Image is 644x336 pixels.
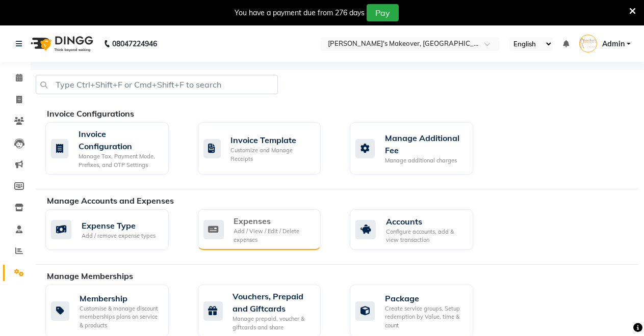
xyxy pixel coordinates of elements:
[231,146,313,163] div: Customize and Manage Receipts
[367,4,399,21] button: Pay
[80,304,161,330] div: Customise & manage discount memberships plans on service & products
[80,292,161,304] div: Membership
[79,152,161,169] div: Manage Tax, Payment Mode, Prefixes, and OTP Settings
[234,227,313,244] div: Add / View / Edit / Delete expenses
[386,215,465,228] div: Accounts
[386,228,465,244] div: Configure accounts, add & view transaction
[79,128,161,152] div: Invoice Configuration
[579,35,597,52] img: Admin
[385,292,465,304] div: Package
[26,30,96,58] img: logo
[112,30,157,58] b: 08047224946
[235,8,365,18] div: You have a payment due from 276 days
[385,132,465,156] div: Manage Additional Fee
[198,209,335,250] a: ExpensesAdd / View / Edit / Delete expenses
[234,215,313,227] div: Expenses
[385,156,465,165] div: Manage additional charges
[45,209,183,250] a: Expense TypeAdd / remove expense types
[385,304,465,330] div: Create service groups, Setup redemption by Value, time & count
[233,290,313,315] div: Vouchers, Prepaid and Giftcards
[233,315,313,331] div: Manage prepaid, voucher & giftcards and share
[82,219,156,232] div: Expense Type
[350,122,487,175] a: Manage Additional FeeManage additional charges
[350,209,487,250] a: AccountsConfigure accounts, add & view transaction
[36,75,278,94] input: Type Ctrl+Shift+F or Cmd+Shift+F to search
[198,122,335,175] a: Invoice TemplateCustomize and Manage Receipts
[231,134,313,146] div: Invoice Template
[45,122,183,175] a: Invoice ConfigurationManage Tax, Payment Mode, Prefixes, and OTP Settings
[82,232,156,240] div: Add / remove expense types
[602,39,625,49] span: Admin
